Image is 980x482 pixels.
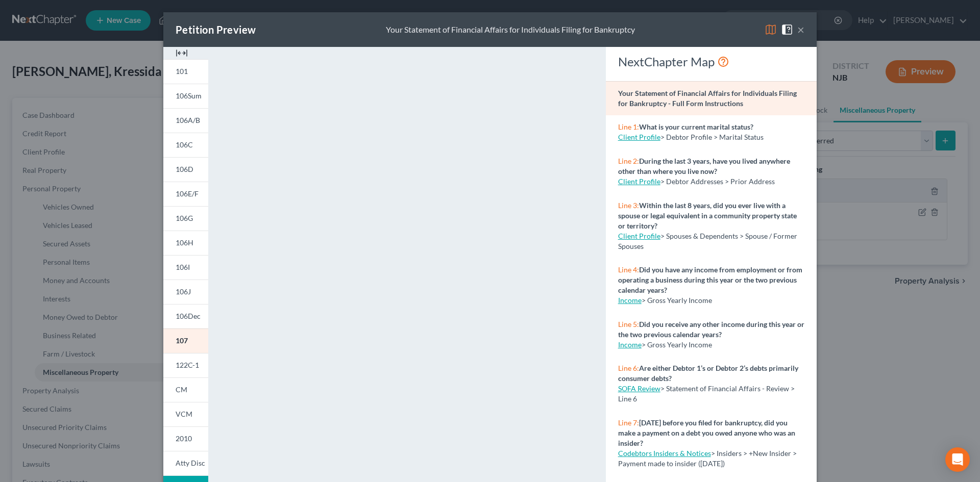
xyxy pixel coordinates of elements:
[618,89,797,108] strong: Your Statement of Financial Affairs for Individuals Filing for Bankruptcy - Full Form Instructions
[618,364,798,383] strong: Are either Debtor 1’s or Debtor 2’s debts primarily consumer debts?
[163,231,208,255] a: 106H
[618,54,804,70] div: NextChapter Map
[618,122,639,131] span: Line 1:
[163,108,208,133] a: 106A/B
[176,410,192,418] span: VCM
[618,364,639,372] span: Line 6:
[618,320,804,339] strong: Did you receive any other income during this year or the two previous calendar years?
[176,287,191,296] span: 106J
[163,377,208,402] a: CM
[163,451,208,476] a: Atty Disc
[642,296,712,305] span: > Gross Yearly Income
[618,384,660,393] a: SOFA Review
[642,340,712,349] span: > Gross Yearly Income
[163,133,208,157] a: 106C
[176,140,193,149] span: 106C
[163,304,208,328] a: 106Dec
[163,255,208,280] a: 106I
[163,280,208,304] a: 106J
[618,201,797,230] strong: Within the last 8 years, did you ever live with a spouse or legal equivalent in a community prope...
[618,157,639,165] span: Line 2:
[781,23,793,36] img: help-close-5ba153eb36485ed6c1ea00a893f15db1cb9b99d6cae46e1a8edb6c62d00a1a76.svg
[660,133,764,141] span: > Debtor Profile > Marital Status
[618,157,790,175] strong: During the last 3 years, have you lived anywhere other than where you live now?
[618,418,639,427] span: Line 7:
[176,361,199,369] span: 122C-1
[765,23,777,36] img: map-eea8200ae884c6f1103ae1953ef3d486a96c86aabb227e865a55264e3737af1f.svg
[176,67,188,75] span: 101
[618,320,639,328] span: Line 5:
[163,353,208,377] a: 122C-1
[618,201,639,210] span: Line 3:
[163,206,208,231] a: 106G
[176,165,193,173] span: 106D
[618,384,795,403] span: > Statement of Financial Affairs - Review > Line 6
[176,312,201,320] span: 106Dec
[639,122,753,131] strong: What is your current marital status?
[945,447,970,472] div: Open Intercom Messenger
[386,24,635,36] div: Your Statement of Financial Affairs for Individuals Filing for Bankruptcy
[163,157,208,182] a: 106D
[163,402,208,426] a: VCM
[618,265,802,294] strong: Did you have any income from employment or from operating a business during this year or the two ...
[176,263,190,271] span: 106I
[176,238,193,247] span: 106H
[618,133,660,141] a: Client Profile
[176,91,202,100] span: 106Sum
[176,434,192,443] span: 2010
[618,340,642,349] a: Income
[618,232,660,240] a: Client Profile
[163,59,208,84] a: 101
[163,426,208,451] a: 2010
[176,214,193,222] span: 106G
[618,296,642,305] a: Income
[660,177,775,186] span: > Debtor Addresses > Prior Address
[163,182,208,206] a: 106E/F
[176,189,199,198] span: 106E/F
[618,232,797,250] span: > Spouses & Dependents > Spouse / Former Spouses
[163,328,208,353] a: 107
[618,177,660,186] a: Client Profile
[176,47,188,59] img: expand-e0f6d898513216a626fdd78e52531dac95497ffd26381d4c15ee2fc46db09dca.svg
[176,385,187,394] span: CM
[176,116,200,124] span: 106A/B
[618,265,639,274] span: Line 4:
[176,22,256,37] div: Petition Preview
[618,449,711,458] a: Codebtors Insiders & Notices
[618,449,797,468] span: > Insiders > +New Insider > Payment made to insider ([DATE])
[176,336,188,345] span: 107
[618,418,795,447] strong: [DATE] before you filed for bankruptcy, did you make a payment on a debt you owed anyone who was ...
[176,459,205,467] span: Atty Disc
[797,23,804,36] button: ×
[163,84,208,108] a: 106Sum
